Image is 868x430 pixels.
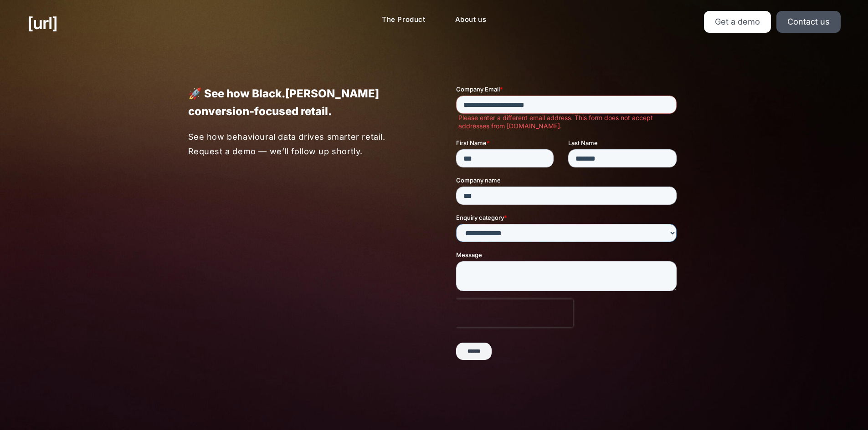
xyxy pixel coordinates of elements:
[27,11,57,35] a: [URL]
[188,85,412,120] p: 🚀 See how Black.[PERSON_NAME] conversion-focused retail.
[448,11,494,29] a: About us
[704,11,771,33] a: Get a demo
[456,85,680,368] iframe: Form 1
[776,11,841,33] a: Contact us
[188,130,413,158] p: See how behavioural data drives smarter retail. Request a demo — we’ll follow up shortly.
[375,11,433,29] a: The Product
